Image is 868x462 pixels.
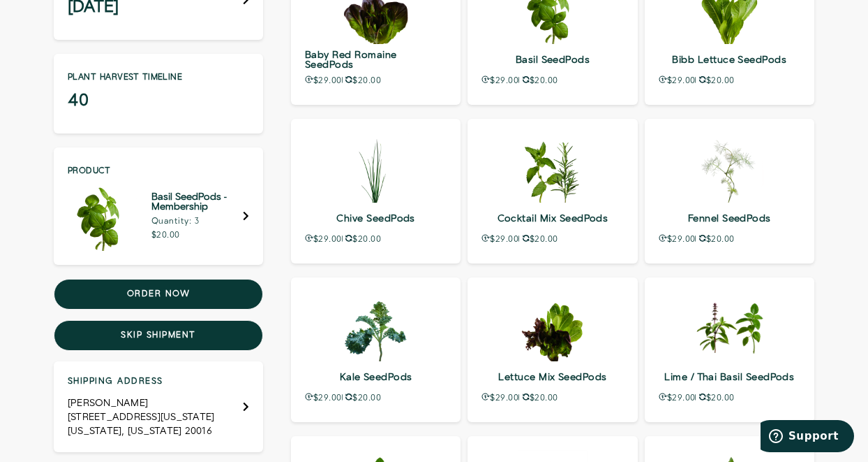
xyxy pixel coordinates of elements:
div: Shipping address [54,361,263,452]
img: lettuce-mix-seedpods [518,291,588,361]
div: [STREET_ADDRESS][US_STATE] [68,410,215,424]
p: Fennel SeedPods [659,208,800,229]
p: Bibb Lettuce SeedPods [659,50,800,70]
p: $20.00 [151,231,243,240]
div: [US_STATE], [US_STATE] 20016 [68,424,215,438]
p: $29.00 $20.00 [659,234,800,244]
button: Order now [54,279,263,310]
h4: Shipping address [68,375,215,388]
p: Product [68,167,249,175]
img: fennel-seedpods-2 [694,133,764,203]
p: Baby Red Romaine SeedPods [305,50,447,70]
p: $29.00 $20.00 [305,75,447,85]
div: [PERSON_NAME] [68,396,215,410]
p: Chive SeedPods [305,208,447,229]
p: Basil SeedPods [481,50,623,70]
p: $29.00 $20.00 [481,75,623,85]
iframe: Opens a widget where you can find more information [761,420,854,455]
p: $29.00 $20.00 [659,75,800,85]
img: Basil SeedPods - Membership [68,181,137,251]
p: Cocktail Mix SeedPods [481,208,623,229]
div: Edit Product [54,147,263,265]
p: Kale SeedPods [305,367,447,387]
img: chive-seedpods-2 [341,133,411,203]
p: Lime / Thai Basil SeedPods [659,367,800,387]
h5: Basil SeedPods - Membership [151,192,243,212]
button: Skip shipment [54,320,263,351]
p: $29.00 $20.00 [481,234,623,244]
p: $29.00 $20.00 [659,393,800,403]
img: herb-combo-seedpods [694,291,764,361]
img: cocktail-mix-seedpods [518,133,588,203]
p: $29.00 $20.00 [305,393,447,403]
p: Quantity: 3 [151,217,243,226]
p: Lettuce Mix SeedPods [481,367,623,387]
p: $29.00 $20.00 [305,234,447,244]
p: $29.00 $20.00 [481,393,623,403]
img: kale-seedpods [341,291,411,361]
